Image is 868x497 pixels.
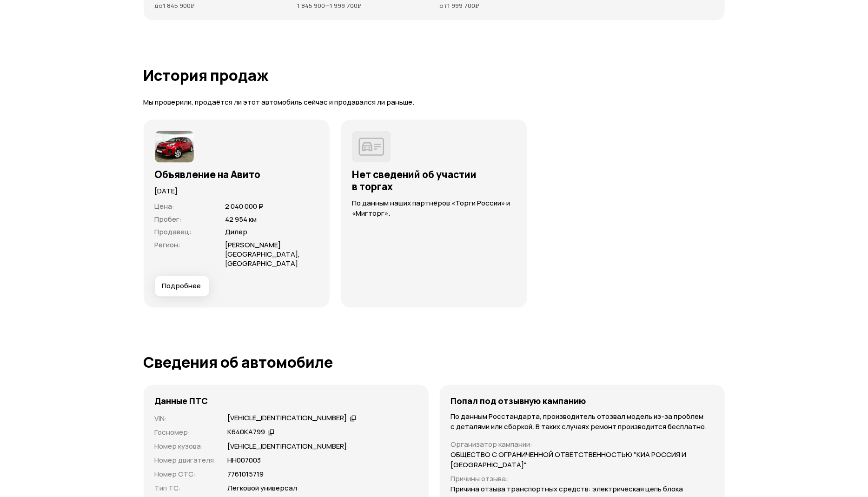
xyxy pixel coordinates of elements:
h1: История продаж [144,67,725,84]
span: Продавец : [155,227,192,237]
span: Регион : [155,240,181,250]
p: Номер СТС : [155,470,217,480]
p: Номер кузова : [155,442,217,452]
p: По данным Росстандарта, производитель отозвал модель из-за проблем с деталями или сборкой. В таки... [451,412,714,432]
p: 7761015719 [228,470,264,480]
p: 1 845 900 — 1 999 700 ₽ [297,2,434,9]
span: Дилер [225,227,247,237]
p: Тип ТС : [155,484,217,494]
p: ОБЩЕСТВО С ОГРАНИЧЕННОЙ ОТВЕТСТВЕННОСТЬЮ "КИА РОССИЯ И [GEOGRAPHIC_DATA]" [451,450,714,470]
span: [PERSON_NAME][GEOGRAPHIC_DATA], [GEOGRAPHIC_DATA] [225,240,300,269]
p: от 1 999 700 ₽ [440,2,714,9]
p: Легковой универсал [228,484,298,494]
h3: Объявление на Авито [155,168,319,180]
p: Мы проверили, продаётся ли этот автомобиль сейчас и продавался ли раньше. [144,98,725,107]
span: Подробнее [162,282,201,291]
p: Номер двигателя : [155,456,217,466]
span: 42 954 км [225,214,257,224]
p: [DATE] [155,186,319,196]
span: Пробег : [155,214,182,224]
div: [VEHICLE_IDENTIFICATION_NUMBER] [228,414,347,424]
p: Госномер : [155,428,217,438]
h3: Нет сведений об участии в торгах [352,168,516,192]
p: НН007003 [228,456,261,466]
p: Организатор кампании : [451,440,714,450]
h4: Попал под отзывную кампанию [451,396,586,406]
button: Подробнее [155,276,209,297]
h1: Сведения об автомобиле [144,354,725,371]
span: Цена : [155,201,175,211]
p: [VEHICLE_IDENTIFICATION_NUMBER] [228,442,347,452]
p: Причины отзыва : [451,474,714,484]
p: VIN : [155,414,217,424]
p: до 1 845 900 ₽ [155,2,292,9]
span: 2 040 000 ₽ [225,201,264,211]
div: К640КА799 [228,428,265,437]
h4: Данные ПТС [155,396,208,406]
p: По данным наших партнёров «Торги России» и «Мигторг». [352,198,516,219]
